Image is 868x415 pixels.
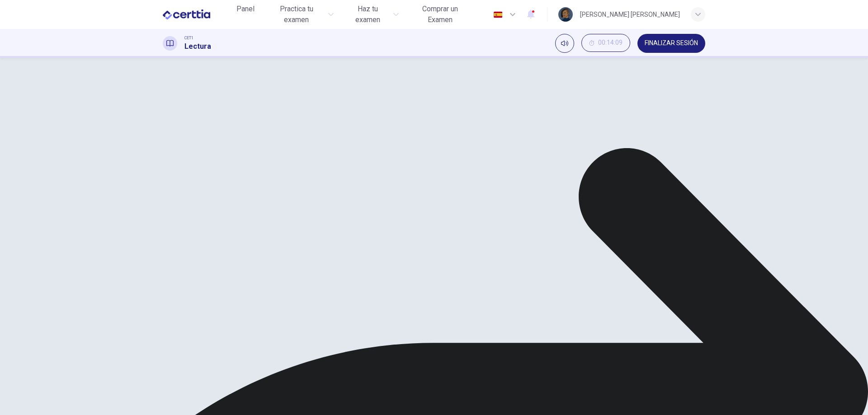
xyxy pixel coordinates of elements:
button: FINALIZAR SESIÓN [637,34,705,53]
a: CERTTIA logo [163,5,231,23]
button: Practica tu examen [264,1,338,28]
span: CET1 [184,35,193,41]
div: Silenciar [555,34,574,53]
img: Profile picture [558,7,573,22]
span: 00:14:09 [598,39,623,47]
button: Comprar un Examen [406,1,474,28]
button: Panel [231,1,260,17]
div: [PERSON_NAME] [PERSON_NAME] [580,9,680,20]
span: FINALIZAR SESIÓN [645,40,698,47]
img: CERTTIA logo [163,5,210,23]
div: Ocultar [581,34,630,53]
span: Comprar un Examen [410,4,471,25]
img: es [492,11,504,18]
span: Panel [236,4,255,14]
span: Haz tu examen [344,4,390,25]
a: Panel [231,1,260,28]
span: Practica tu examen [267,4,326,25]
button: Haz tu examen [341,1,402,28]
h1: Lectura [184,41,211,52]
button: 00:14:09 [581,34,630,52]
